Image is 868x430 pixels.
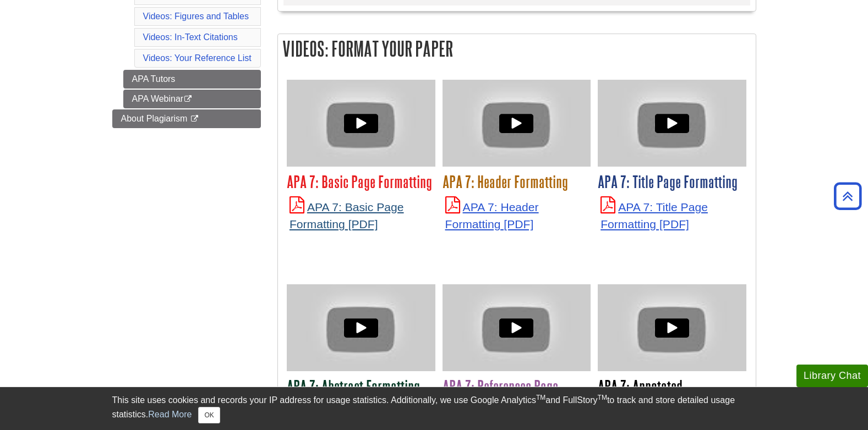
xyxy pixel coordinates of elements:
a: APA 7: Header Formatting [445,201,539,231]
a: APA Webinar [123,90,261,108]
div: Video: APA 7 Abstract Formatting [287,284,435,371]
sup: TM [598,394,607,401]
a: Back to Top [830,189,865,203]
div: Video: Annotated Bibliography Formatting (APA 7th) [598,284,746,371]
h3: APA 7: References Page Formatting [443,377,591,415]
a: APA 7: Title Page Formatting [600,201,708,231]
iframe: APA 7: Annotated Bibliography Formatting [598,284,746,371]
div: Video: APA 7 References Page Formatting [443,284,591,371]
a: Videos: Your Reference List [143,53,252,63]
button: Library Chat [796,365,868,387]
h3: APA 7: Abstract Formatting [287,377,435,396]
div: Video: APA 7 Title Page Formatting [598,80,746,166]
h2: Videos: Format Your Paper [278,34,756,63]
a: Videos: Figures and Tables [143,12,249,21]
a: Videos: In-Text Citations [143,32,238,42]
a: APA 7: Basic Page Formatting [290,201,404,231]
span: About Plagiarism [121,114,188,123]
div: Video: APA 7 Header Formatting [443,80,591,166]
a: About Plagiarism [112,109,261,128]
div: Video: APA 7 Basic Page Formatting [287,80,435,166]
sup: TM [536,394,545,401]
a: Read More [148,410,192,419]
h3: APA 7: Basic Page Formatting [287,172,435,191]
button: Close [198,407,220,423]
h3: APA 7: Header Formatting [443,172,591,191]
h3: APA 7: Title Page Formatting [598,172,746,191]
i: This link opens in a new window [183,96,193,103]
a: APA Tutors [123,70,261,89]
h3: APA 7: Annotated Bibliography Formatting [598,377,746,415]
div: This site uses cookies and records your IP address for usage statistics. Additionally, we use Goo... [112,394,756,423]
i: This link opens in a new window [190,115,199,123]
